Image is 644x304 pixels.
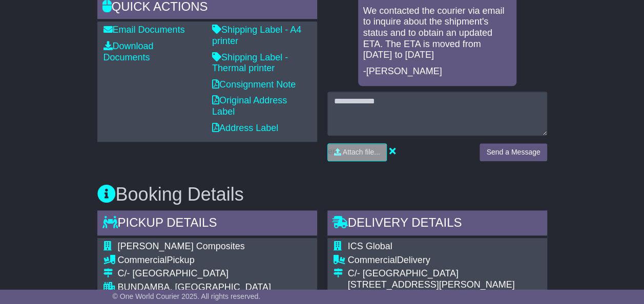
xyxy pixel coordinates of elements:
div: C/- [GEOGRAPHIC_DATA] [118,268,274,279]
div: C/- [GEOGRAPHIC_DATA] [348,268,541,279]
a: Shipping Label - Thermal printer [212,52,288,74]
div: BUNDAMBA, [GEOGRAPHIC_DATA] [118,282,274,293]
a: Address Label [212,123,278,133]
p: -[PERSON_NAME] [363,66,511,77]
a: Original Address Label [212,95,287,117]
span: Commercial [348,255,397,265]
div: [STREET_ADDRESS][PERSON_NAME] [348,279,541,291]
a: Email Documents [103,25,185,35]
p: We contacted the courier via email to inquire about the shipment's status and to obtain an update... [363,6,511,61]
span: © One World Courier 2025. All rights reserved. [113,292,261,300]
div: Delivery Details [327,210,547,238]
h3: Booking Details [97,184,547,205]
div: Pickup Details [97,210,317,238]
button: Send a Message [480,143,547,161]
a: Shipping Label - A4 printer [212,25,301,46]
a: Consignment Note [212,79,296,90]
span: ICS Global [348,241,392,251]
div: Delivery [348,255,541,266]
span: [PERSON_NAME] Composites [118,241,245,251]
span: Commercial [118,255,167,265]
div: Pickup [118,255,274,266]
a: Download Documents [103,41,154,62]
